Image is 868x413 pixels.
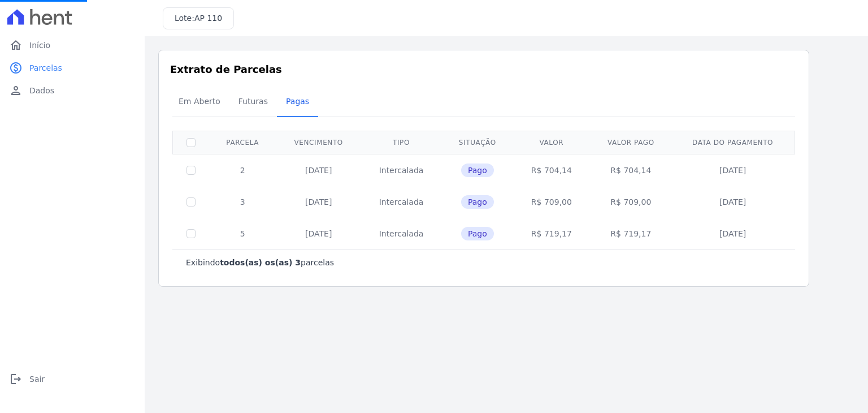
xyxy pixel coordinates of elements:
td: Intercalada [361,154,441,186]
a: Futuras [229,88,277,117]
span: Dados [29,85,54,96]
a: Pagas [277,88,318,117]
th: Valor pago [589,131,672,154]
p: Exibindo parcelas [186,257,334,268]
span: Sair [29,373,45,385]
a: paidParcelas [5,57,140,79]
span: Pago [461,164,494,177]
i: home [9,38,23,52]
td: [DATE] [276,154,361,186]
a: logoutSair [5,368,140,390]
th: Parcela [209,131,276,154]
span: Parcelas [29,62,62,74]
td: [DATE] [672,218,793,249]
td: 5 [209,218,276,249]
td: [DATE] [276,186,361,218]
td: 2 [209,154,276,186]
th: Data do pagamento [672,131,793,154]
input: Só é possível selecionar pagamentos em aberto [186,166,196,175]
span: Pagas [279,90,316,113]
a: personDados [5,79,140,102]
td: R$ 719,17 [589,218,672,249]
td: [DATE] [672,186,793,218]
td: Intercalada [361,218,441,249]
a: homeInício [5,34,140,57]
td: Intercalada [361,186,441,218]
i: person [9,84,23,97]
th: Valor [514,131,590,154]
i: paid [9,61,23,75]
h3: Lote: [175,12,222,24]
td: R$ 709,00 [589,186,672,218]
span: Pago [461,227,494,240]
td: R$ 709,00 [514,186,590,218]
input: Só é possível selecionar pagamentos em aberto [186,197,196,206]
th: Situação [441,131,514,154]
a: Em Aberto [170,88,229,117]
td: R$ 704,14 [514,154,590,186]
i: logout [9,372,23,386]
input: Só é possível selecionar pagamentos em aberto [186,229,196,238]
th: Vencimento [276,131,361,154]
span: Em Aberto [172,90,227,113]
span: Futuras [232,90,275,113]
span: AP 110 [194,14,222,23]
td: [DATE] [672,154,793,186]
td: 3 [209,186,276,218]
td: R$ 704,14 [589,154,672,186]
th: Tipo [361,131,441,154]
span: Início [29,40,50,51]
h3: Extrato de Parcelas [170,62,797,77]
b: todos(as) os(as) 3 [220,258,301,267]
span: Pago [461,195,494,209]
td: [DATE] [276,218,361,249]
td: R$ 719,17 [514,218,590,249]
